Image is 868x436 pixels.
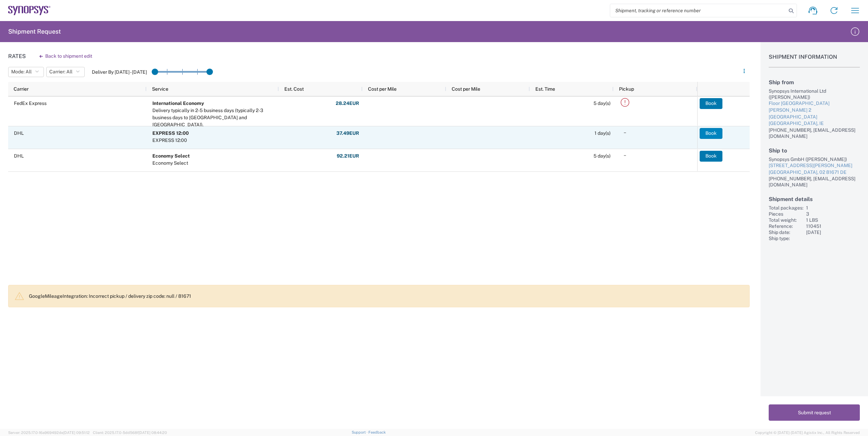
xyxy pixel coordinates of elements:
[11,69,32,75] span: Mode: All
[368,430,386,434] a: Feedback
[152,160,190,167] div: Economy Select
[8,28,61,36] h2: Shipment Request
[806,217,860,223] div: 1 LBS
[152,130,189,136] b: EXPRESS 12:00
[769,127,860,139] div: [PHONE_NUMBER], [EMAIL_ADDRESS][DOMAIN_NAME]
[769,211,803,217] div: Pieces
[806,229,860,235] div: [DATE]
[700,151,722,162] button: Book
[14,101,47,106] span: FedEx Express
[769,162,860,169] div: [STREET_ADDRESS][PERSON_NAME]
[34,50,98,62] button: Back to shipment edit
[336,151,360,162] button: 92.21EUR
[769,223,803,229] div: Reference:
[769,205,803,211] div: Total packages:
[29,293,744,299] p: GoogleMileageIntegration: Incorrect pickup / delivery zip code: null / 81671
[769,54,860,68] h1: Shipment Information
[92,69,147,75] label: Deliver By [DATE] - [DATE]
[152,86,168,92] span: Service
[336,130,359,137] strong: 37.49 EUR
[769,120,860,127] div: [GEOGRAPHIC_DATA], IE
[806,211,860,217] div: 3
[63,431,90,435] span: [DATE] 09:51:12
[769,162,860,176] a: [STREET_ADDRESS][PERSON_NAME][GEOGRAPHIC_DATA], 02 81671 DE
[337,153,359,159] strong: 92.21 EUR
[14,153,24,159] span: DHL
[769,100,860,120] div: Floor [GEOGRAPHIC_DATA][PERSON_NAME] 2 [GEOGRAPHIC_DATA]
[152,101,204,106] b: International Economy
[769,235,803,241] div: Ship type:
[8,431,90,435] span: Server: 2025.17.0-16a969492de
[336,128,360,139] button: 37.49EUR
[352,430,369,434] a: Support
[452,86,480,92] span: Cost per Mile
[700,128,722,139] button: Book
[8,67,44,77] button: Mode: All
[769,229,803,235] div: Ship date:
[14,86,29,92] span: Carrier
[769,147,860,154] h2: Ship to
[619,86,634,92] span: Pickup
[595,130,611,136] span: 1 day(s)
[806,205,860,211] div: 1
[49,69,72,75] span: Carrier: All
[535,86,555,92] span: Est. Time
[93,431,167,435] span: Client: 2025.17.0-5dd568f
[769,176,860,188] div: [PHONE_NUMBER], [EMAIL_ADDRESS][DOMAIN_NAME]
[594,101,611,106] span: 5 day(s)
[46,67,85,77] button: Carrier: All
[700,98,722,109] button: Book
[755,430,860,436] span: Copyright © [DATE]-[DATE] Agistix Inc., All Rights Reserved
[8,53,26,59] h1: Rates
[769,196,860,202] h2: Shipment details
[769,156,860,162] div: Synopsys GmbH ([PERSON_NAME])
[368,86,397,92] span: Cost per Mile
[284,86,304,92] span: Est. Cost
[152,137,189,144] div: EXPRESS 12:00
[769,169,860,176] div: [GEOGRAPHIC_DATA], 02 81671 DE
[806,223,860,229] div: 110451
[138,431,167,435] span: [DATE] 08:44:20
[14,130,24,136] span: DHL
[769,217,803,223] div: Total weight:
[152,107,276,128] div: Delivery typically in 2-5 business days (typically 2-3 business days to Canada and Mexico).
[594,153,611,159] span: 5 day(s)
[336,100,359,107] strong: 28.24 EUR
[335,98,360,109] button: 28.24EUR
[769,79,860,86] h2: Ship from
[152,153,190,159] b: Economy Select
[610,4,786,17] input: Shipment, tracking or reference number
[769,100,860,127] a: Floor [GEOGRAPHIC_DATA][PERSON_NAME] 2 [GEOGRAPHIC_DATA][GEOGRAPHIC_DATA], IE
[769,88,860,100] div: Synopsys International Ltd ([PERSON_NAME])
[769,404,860,421] button: Submit request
